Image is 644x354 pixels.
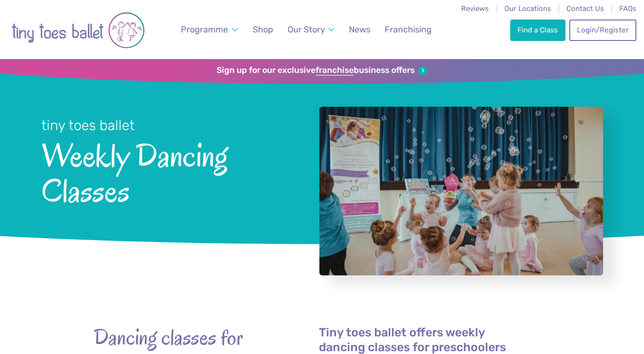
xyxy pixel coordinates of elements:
[177,19,242,40] a: Programme
[385,24,432,34] span: Franchising
[569,20,636,40] a: Login/Register
[11,6,145,54] img: tiny toes ballet
[41,117,135,133] small: tiny toes ballet
[380,19,436,40] a: Franchising
[461,4,489,13] a: Reviews
[248,19,277,40] a: Shop
[253,24,273,34] span: Shop
[287,24,325,34] span: Our Story
[217,65,427,76] a: Sign up for our exclusivefranchisebusiness offers
[181,24,228,34] span: Programme
[349,24,370,34] span: News
[619,4,636,13] a: FAQs
[41,135,294,209] span: Weekly Dancing Classes
[345,19,375,40] a: News
[283,19,339,40] a: Our Story
[505,4,551,13] a: Our Locations
[510,20,565,40] a: Find a Class
[566,4,604,13] a: Contact Us
[316,65,354,76] strong: franchise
